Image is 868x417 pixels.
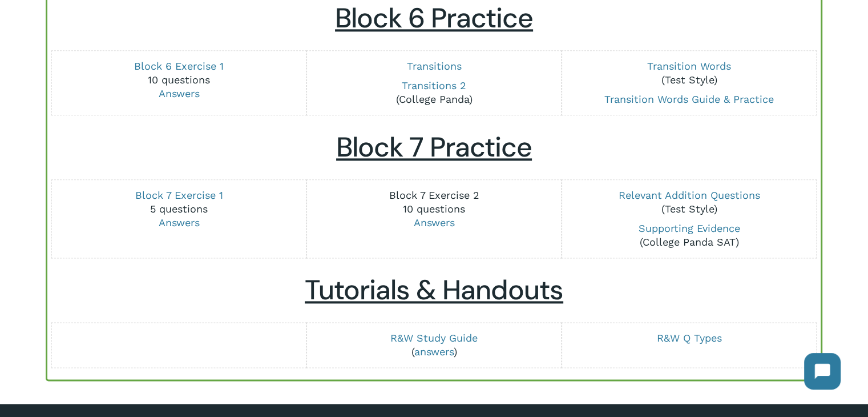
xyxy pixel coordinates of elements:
a: Block 7 Exercise 2 [389,189,479,201]
p: (College Panda) [314,79,553,106]
p: ( ) [314,331,553,359]
a: R&W Study Guide [390,332,478,344]
a: Answers [413,216,454,228]
p: (Test Style) [570,59,808,87]
a: Transitions [406,60,461,72]
iframe: Chatbot [793,342,852,401]
a: Relevant Addition Questions [618,189,760,201]
a: Answers [159,216,200,228]
a: R&W Q Types [656,332,721,344]
a: Transition Words Guide & Practice [604,93,774,105]
a: Block 7 Exercise 1 [135,189,223,201]
a: Transition Words [647,60,731,72]
a: Block 6 Exercise 1 [134,60,224,72]
a: Supporting Evidence [638,222,740,234]
p: (Test Style) [570,189,808,216]
p: (College Panda SAT) [570,222,808,249]
a: Transitions 2 [402,79,466,91]
u: Block 7 Practice [336,129,532,165]
a: answers [414,346,453,358]
p: 5 questions [60,189,298,230]
u: Tutorials & Handouts [305,272,563,308]
p: 10 questions [314,189,553,230]
a: Answers [159,87,200,99]
p: 10 questions [60,59,298,101]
